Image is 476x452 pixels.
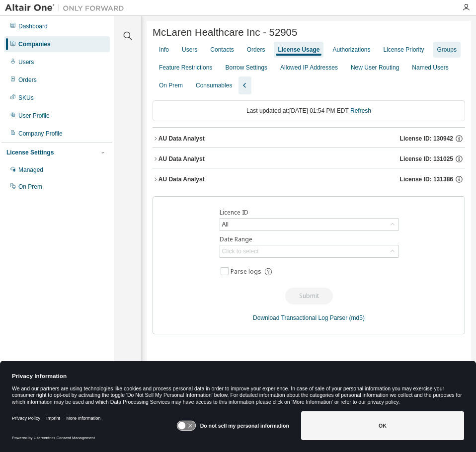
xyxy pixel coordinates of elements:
div: Info [159,46,169,54]
div: Borrow Settings [225,64,267,72]
button: AU Data AnalystLicense ID: 130942 [153,128,465,150]
a: Download Transactional Log Parser [253,314,347,321]
span: McLaren Healthcare Inc - 52905 [153,27,297,38]
div: All [220,219,398,230]
div: On Prem [159,81,183,89]
div: SKUs [18,94,34,102]
div: All [221,219,230,230]
div: Groups [437,46,457,54]
button: AU Data AnalystLicense ID: 131025 [153,148,465,170]
div: Company Profile [18,130,63,138]
div: Click to select [222,247,259,255]
div: Last updated at: [DATE] 01:54 PM EDT [153,100,465,121]
div: Users [18,58,34,66]
div: Orders [18,76,37,84]
a: Refresh [350,107,371,114]
img: Altair One [5,3,129,13]
div: Consumables [196,81,232,89]
div: Orders [247,46,265,54]
div: Dashboard [18,22,48,30]
span: Parse logs [231,268,261,276]
span: License ID: 130942 [400,135,453,143]
div: License Settings [6,149,54,156]
div: New User Routing [351,64,399,72]
label: Date Range [220,235,398,243]
div: Users [182,46,197,54]
div: Companies [18,40,51,48]
div: On Prem [18,183,42,191]
div: Allowed IP Addresses [280,64,338,72]
div: Authorizations [332,46,370,54]
div: AU Data Analyst [159,175,205,183]
a: (md5) [349,314,365,321]
span: License ID: 131386 [400,175,453,183]
div: Feature Restrictions [159,64,212,72]
div: AU Data Analyst [159,135,205,143]
div: User Profile [18,112,50,120]
button: Submit [285,288,333,304]
div: AU Data Analyst [159,155,205,163]
div: Click to select [220,245,398,257]
span: License ID: 131025 [400,155,453,163]
div: Contacts [210,46,234,54]
div: Named Users [412,64,448,72]
div: License Priority [384,46,424,54]
div: Managed [18,166,43,174]
label: Licence ID [220,209,398,217]
div: License Usage [278,46,319,54]
button: AU Data AnalystLicense ID: 131386 [153,168,465,190]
